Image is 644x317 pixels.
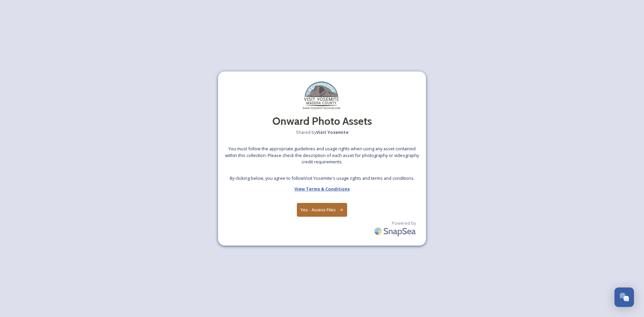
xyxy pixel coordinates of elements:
[225,146,419,165] span: You must follow the appropriate guidelines and usage rights when using any asset contained within...
[316,129,348,135] strong: Visit Yosemite
[614,287,634,307] button: Open Chat
[392,220,416,226] span: Powered by
[272,113,372,129] h2: Onward Photo Assets
[372,223,419,239] img: SnapSea Logo
[288,78,356,113] img: images.png
[296,129,348,136] span: Shared by
[294,186,350,192] strong: View Terms & Conditions
[230,175,415,181] span: By clicking below, you agree to follow Visit Yosemite 's usage rights and terms and conditions.
[294,185,350,193] a: View Terms & Conditions
[297,203,347,217] button: Yes - Access Files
